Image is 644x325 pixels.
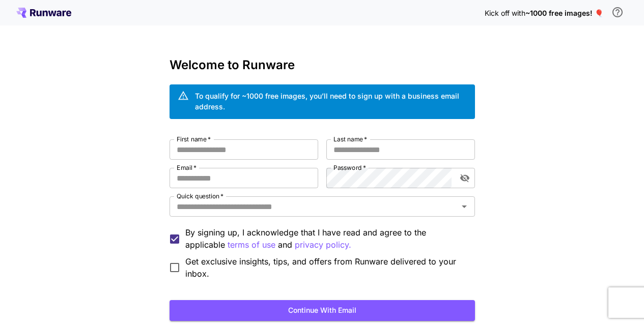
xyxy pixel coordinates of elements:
[170,58,475,72] h3: Welcome to Runware
[185,226,467,251] p: By signing up, I acknowledge that I have read and agree to the applicable and
[295,239,351,251] button: By signing up, I acknowledge that I have read and agree to the applicable terms of use and
[185,255,467,280] span: Get exclusive insights, tips, and offers from Runware delivered to your inbox.
[333,135,367,143] label: Last name
[195,91,467,112] div: To qualify for ~1000 free images, you’ll need to sign up with a business email address.
[228,239,275,251] button: By signing up, I acknowledge that I have read and agree to the applicable and privacy policy.
[457,199,471,214] button: Open
[228,239,275,251] p: terms of use
[485,9,525,17] span: Kick off with
[295,239,351,251] p: privacy policy.
[177,163,197,172] label: Email
[177,192,223,200] label: Quick question
[177,135,211,143] label: First name
[333,163,366,172] label: Password
[607,2,628,22] button: In order to qualify for free credit, you need to sign up with a business email address and click ...
[525,9,603,17] span: ~1000 free images! 🎈
[456,169,474,187] button: toggle password visibility
[170,300,475,321] button: Continue with email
